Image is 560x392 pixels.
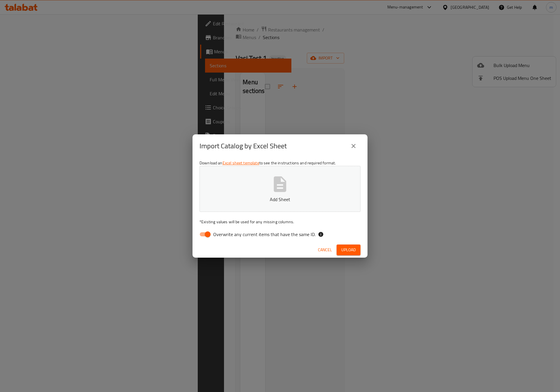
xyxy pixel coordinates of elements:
[341,246,356,254] span: Upload
[337,245,360,255] button: Upload
[346,139,360,153] button: close
[318,231,324,237] svg: If the overwrite option isn't selected, then the items that match an existing ID will be ignored ...
[223,159,259,167] a: Excel sheet template
[316,245,334,255] button: Cancel
[199,141,287,151] h2: Import Catalog by Excel Sheet
[199,219,360,225] p: Existing values will be used for any missing columns.
[199,166,360,212] button: Add Sheet
[192,158,367,242] div: Download an to see the instructions and required format.
[318,246,332,254] span: Cancel
[209,196,351,203] p: Add Sheet
[213,231,316,238] span: Overwrite any current items that have the same ID.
